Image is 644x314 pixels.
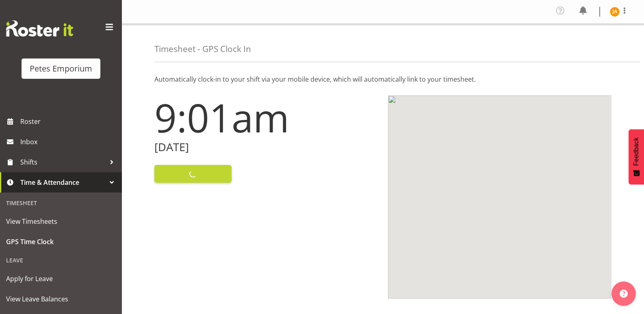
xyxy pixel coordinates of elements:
[20,156,106,168] span: Shifts
[620,290,628,298] img: help-xxl-2.png
[30,63,92,75] div: Petes Emporium
[20,115,118,128] span: Roster
[2,269,120,289] a: Apply for Leave
[2,211,120,232] a: View Timesheets
[629,129,644,184] button: Feedback - Show survey
[6,273,116,285] span: Apply for Leave
[2,252,120,269] div: Leave
[154,74,611,84] p: Automatically clock-in to your shift via your mobile device, which will automatically link to you...
[20,136,118,148] span: Inbox
[2,195,120,211] div: Timesheet
[610,7,620,17] img: jeseryl-armstrong10788.jpg
[6,20,73,37] img: Rosterit website logo
[2,232,120,252] a: GPS Time Clock
[20,176,106,188] span: Time & Attendance
[6,293,116,305] span: View Leave Balances
[6,236,116,248] span: GPS Time Clock
[154,44,251,54] h4: Timesheet - GPS Clock In
[633,137,640,166] span: Feedback
[154,95,378,139] h1: 9:01am
[2,289,120,309] a: View Leave Balances
[6,215,116,227] span: View Timesheets
[154,141,378,154] h2: [DATE]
